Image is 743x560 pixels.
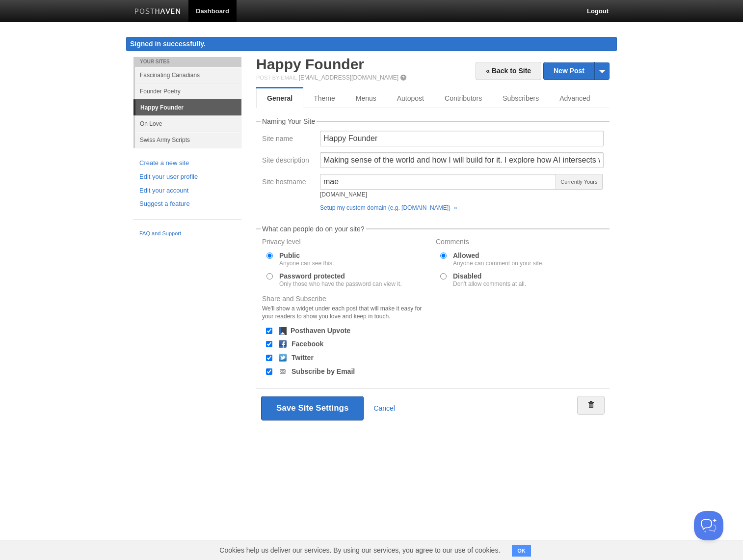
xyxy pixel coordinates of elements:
[256,75,297,81] span: Post by Email
[139,186,236,196] a: Edit your account
[256,56,364,72] a: Happy Founder
[139,158,236,168] a: Create a new site
[303,88,345,108] a: Theme
[387,88,434,108] a: Autopost
[262,305,430,320] div: We'll show a widget under each post that will make it easy for your readers to show you love and ...
[256,88,303,108] a: General
[139,199,236,209] a: Suggest a feature
[135,67,241,83] a: Fascinating Canadians
[453,273,526,287] label: Disabled
[292,368,355,375] label: Subscribe by Email
[453,252,544,266] label: Allowed
[694,511,723,540] iframe: Help Scout Beacon - Open
[556,174,603,190] span: Currently Yours
[126,37,617,51] div: Signed in successfully.
[135,115,241,132] a: On Love
[436,238,604,248] label: Comments
[279,340,287,348] img: facebook.png
[299,74,398,81] a: [EMAIL_ADDRESS][DOMAIN_NAME]
[210,540,510,560] span: Cookies help us deliver our services. By using our services, you agree to our use of cookies.
[262,157,314,166] label: Site description
[292,340,323,347] label: Facebook
[134,8,181,16] img: Posthaven-bar
[262,135,314,144] label: Site name
[549,88,600,108] a: Advanced
[279,252,334,266] label: Public
[133,57,241,67] li: Your Sites
[434,88,492,108] a: Contributors
[262,178,314,188] label: Site hostname
[279,273,401,287] label: Password protected
[345,88,387,108] a: Menus
[139,172,236,182] a: Edit your user profile
[492,88,549,108] a: Subscribers
[512,545,531,557] button: OK
[139,229,236,238] a: FAQ and Support
[279,260,334,266] div: Anyone can see this.
[453,281,526,287] div: Don't allow comments at all.
[373,404,395,412] a: Cancel
[279,354,287,362] img: twitter.png
[261,118,317,125] legend: Naming Your Site
[135,132,241,148] a: Swiss Army Scripts
[292,354,314,361] label: Twitter
[453,260,544,266] div: Anyone can comment on your site.
[291,327,350,334] label: Posthaven Upvote
[262,238,430,248] label: Privacy level
[261,396,364,420] button: Save Site Settings
[135,100,241,115] a: Happy Founder
[261,225,366,232] legend: What can people do on your site?
[262,295,430,323] label: Share and Subscribe
[544,62,609,80] a: New Post
[320,192,557,197] div: [DOMAIN_NAME]
[135,83,241,99] a: Founder Poetry
[320,204,457,211] a: Setup my custom domain (e.g. [DOMAIN_NAME]) »
[476,62,541,80] a: « Back to Site
[279,281,401,287] div: Only those who have the password can view it.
